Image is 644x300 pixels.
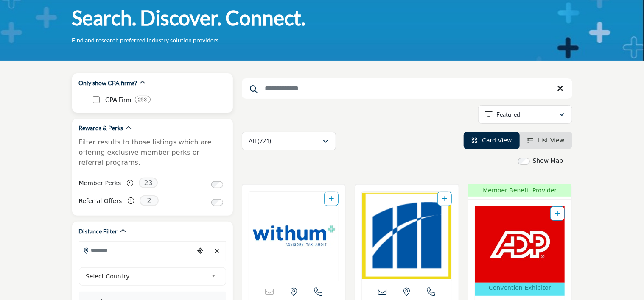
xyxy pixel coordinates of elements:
div: 253 Results For CPA Firm [135,96,151,103]
input: CPA Firm checkbox [93,96,100,103]
img: Withum [249,192,339,281]
p: CPA Firm: CPA Firm [106,95,132,105]
p: All (771) [249,137,272,145]
a: View Card [471,137,512,144]
li: List View [520,132,572,149]
a: Open Listing in new tab [475,206,565,296]
input: Search Location [79,242,194,258]
span: Card View [482,137,512,144]
img: Magone and Company, PC [362,192,452,281]
a: Add To List [329,195,334,202]
label: Member Perks [79,176,121,191]
li: Card View [464,132,520,149]
button: All (771) [242,132,336,150]
label: Show Map [533,156,563,165]
p: Convention Exhibitor [489,283,551,292]
h2: Only show CPA firms? [79,79,137,87]
div: Clear search location [211,242,224,260]
span: 2 [140,195,159,206]
img: ADP [475,206,565,283]
a: Add To List [442,195,447,202]
div: Choose your current location [194,242,207,260]
button: Featured [478,105,572,124]
p: Filter results to those listings which are offering exclusive member perks or referral programs. [79,137,226,168]
span: Member Benefit Provider [471,186,569,195]
a: Open Listing in new tab [362,192,452,281]
input: Switch to Member Perks [211,181,223,188]
b: 253 [138,97,147,103]
h2: Rewards & Perks [79,124,123,132]
a: View List [527,137,565,144]
input: Switch to Referral Offers [211,199,223,206]
label: Referral Offers [79,194,122,208]
a: Open Listing in new tab [249,192,339,281]
h2: Distance Filter [79,227,118,236]
a: Add To List [555,210,560,217]
p: Find and research preferred industry solution providers [72,36,219,44]
span: List View [538,137,564,144]
input: Search Keyword [242,78,572,99]
p: Featured [496,110,520,119]
span: 23 [139,178,158,188]
span: Select Country [86,271,208,281]
h1: Search. Discover. Connect. [72,5,306,31]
